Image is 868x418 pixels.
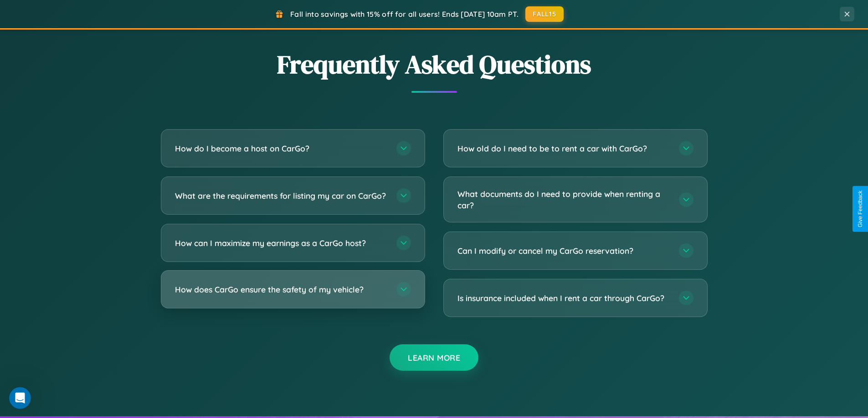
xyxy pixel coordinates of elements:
[457,245,670,257] h3: Can I modify or cancel my CarGo reservation?
[457,188,670,211] h3: What documents do I need to provide when renting a car?
[457,292,670,304] h3: Is insurance included when I rent a car through CarGo?
[457,143,670,154] h3: How old do I need to be to rent a car with CarGo?
[290,10,519,19] span: Fall into savings with 15% off for all users! Ends [DATE] 10am PT.
[175,237,387,249] h3: How can I maximize my earnings as a CarGo host?
[175,284,387,295] h3: How does CarGo ensure the safety of my vehicle?
[175,190,387,201] h3: What are the requirements for listing my car on CarGo?
[161,47,708,82] h2: Frequently Asked Questions
[9,387,31,409] iframe: Intercom live chat
[390,344,478,371] button: Learn More
[175,143,387,154] h3: How do I become a host on CarGo?
[857,191,863,227] div: Give Feedback
[525,6,564,22] button: FALL15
